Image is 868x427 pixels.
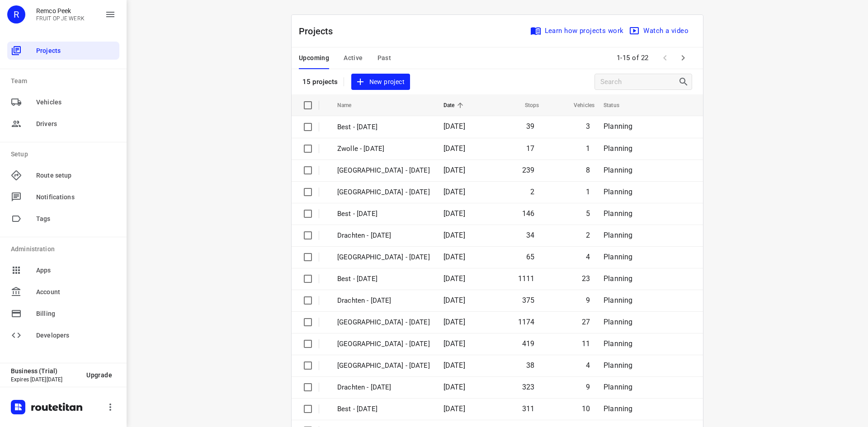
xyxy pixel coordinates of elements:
span: Upgrade [86,371,112,379]
span: [DATE] [443,361,465,370]
p: Setup [11,150,119,159]
span: Vehicles [36,98,116,107]
span: Next Page [674,49,692,67]
span: Status [604,100,631,111]
p: FRUIT OP JE WERK [36,15,85,22]
div: R [7,5,25,23]
span: 1-15 of 22 [613,48,652,68]
span: Route setup [36,171,116,180]
span: 65 [526,253,534,261]
input: Search projects [600,75,678,89]
p: Antwerpen - Tuesday [337,361,430,371]
span: 17 [526,144,534,153]
span: Projects [36,46,116,56]
span: 4 [586,253,590,261]
span: 34 [526,231,534,239]
span: Planning [604,231,632,239]
span: Planning [604,209,632,218]
span: 311 [522,404,535,413]
div: Apps [7,261,119,279]
span: 27 [582,318,590,326]
span: [DATE] [443,122,465,131]
span: 2 [530,188,534,196]
span: Date [443,100,467,111]
span: Billing [36,309,116,319]
span: 1111 [518,274,535,283]
span: Apps [36,266,116,275]
span: 239 [522,166,535,174]
span: Planning [604,318,632,326]
span: Planning [604,296,632,305]
span: [DATE] [443,166,465,174]
p: Zwolle - Wednesday [337,317,430,328]
span: Planning [604,253,632,261]
div: Drivers [7,115,119,133]
div: Developers [7,326,119,344]
p: Business (Trial) [11,367,79,375]
button: New project [351,74,410,90]
span: Planning [604,383,632,391]
span: [DATE] [443,339,465,348]
div: Tags [7,210,119,228]
span: [DATE] [443,274,465,283]
span: 146 [522,209,535,218]
span: [DATE] [443,404,465,413]
span: [DATE] [443,296,465,305]
span: 5 [586,209,590,218]
p: Best - Friday [337,122,430,132]
span: 11 [582,339,590,348]
p: Best - Tuesday [337,404,430,414]
span: [DATE] [443,383,465,391]
span: 375 [522,296,535,305]
span: Planning [604,361,632,370]
span: 2 [586,231,590,239]
span: Account [36,287,116,297]
span: Vehicles [562,100,594,111]
span: 9 [586,296,590,305]
span: Previous Page [656,49,674,67]
span: 4 [586,361,590,370]
p: Drachten - Thursday [337,230,430,241]
p: Expires [DATE][DATE] [11,376,79,383]
span: Stops [513,100,539,111]
span: 3 [586,122,590,131]
span: Active [344,52,363,64]
div: Account [7,283,119,301]
span: Tags [36,214,116,224]
span: 39 [526,122,534,131]
p: Team [11,76,119,86]
span: 1 [586,188,590,196]
span: 1174 [518,318,535,326]
button: Upgrade [79,367,119,383]
span: Planning [604,339,632,348]
span: 10 [582,404,590,413]
p: Remco Peek [36,7,85,14]
p: Drachten - Tuesday [337,382,430,393]
span: [DATE] [443,318,465,326]
span: Past [377,52,392,64]
span: Planning [604,274,632,283]
p: Best - Wednesday [337,274,430,284]
span: 23 [582,274,590,283]
p: Administration [11,244,119,254]
p: Projects [299,24,340,38]
span: New project [357,76,405,88]
p: Best - Thursday [337,209,430,219]
span: Drivers [36,119,116,129]
div: Vehicles [7,93,119,111]
span: 38 [526,361,534,370]
span: 419 [522,339,535,348]
span: 1 [586,144,590,153]
span: 323 [522,383,535,391]
div: Search [678,76,692,87]
span: Planning [604,144,632,153]
span: [DATE] [443,209,465,218]
p: 15 projects [302,78,338,86]
p: Antwerpen - Wednesday [337,252,430,263]
span: Planning [604,166,632,174]
p: Zwolle - Thursday [337,165,430,176]
span: 8 [586,166,590,174]
span: [DATE] [443,253,465,261]
div: Billing [7,305,119,323]
span: Planning [604,122,632,131]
